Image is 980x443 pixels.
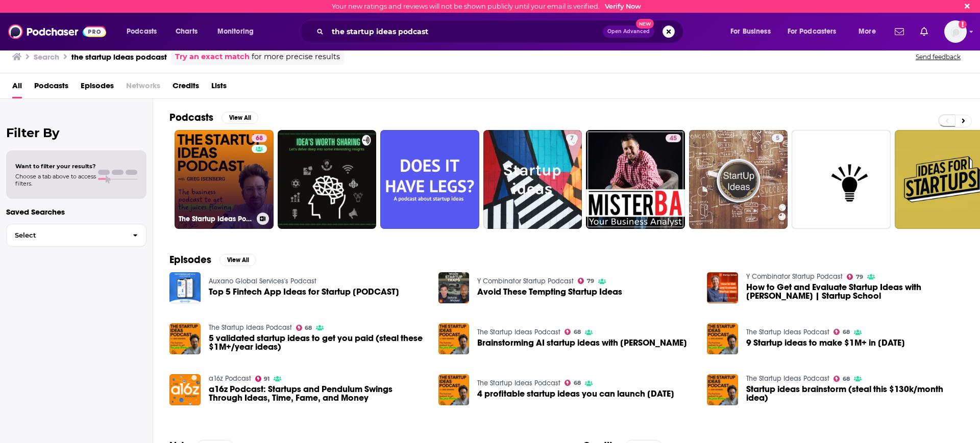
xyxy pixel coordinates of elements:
[707,323,738,354] a: 9 Startup ideas to make $1M+ in 2024
[746,283,964,300] span: How to Get and Evaluate Startup Ideas with [PERSON_NAME] | Startup School
[210,23,267,40] button: open menu
[570,134,574,144] span: 7
[169,111,258,124] a: PodcastsView All
[222,112,258,124] button: View All
[305,326,312,330] span: 68
[175,51,250,63] a: Try an exact match
[477,277,574,285] a: Y Combinator Startup Podcast
[847,274,863,280] a: 79
[175,130,274,229] a: 68The Startup Ideas Podcast
[34,77,68,98] span: Podcasts
[477,389,674,398] a: 4 profitable startup ideas you can launch tomorrow
[477,288,622,296] a: Avoid These Tempting Startup Ideas
[255,376,270,382] a: 91
[603,25,654,38] button: Open AdvancedNew
[252,134,267,142] a: 68
[438,374,470,405] img: 4 profitable startup ideas you can launch tomorrow
[477,379,560,387] a: The Startup Ideas Podcast
[746,385,964,402] a: Startup ideas brainstorm (steal this $130k/month idea)
[264,377,269,381] span: 91
[81,77,114,98] a: Episodes
[944,20,967,43] span: Logged in as MelissaPS
[707,374,738,405] a: Startup ideas brainstorm (steal this $130k/month idea)
[574,381,581,385] span: 68
[607,29,650,34] span: Open Advanced
[859,24,876,39] span: More
[666,134,681,142] a: 45
[746,328,829,336] a: The Startup Ideas Podcast
[127,24,157,39] span: Podcasts
[851,23,889,40] button: open menu
[587,279,594,283] span: 79
[209,288,399,296] a: Top 5 Fintech App Ideas for Startup [PODCAST]
[772,134,783,142] a: 5
[834,329,850,335] a: 68
[788,24,837,39] span: For Podcasters
[916,23,932,40] a: Show notifications dropdown
[256,134,263,144] span: 68
[574,330,581,334] span: 68
[211,77,227,98] a: Lists
[332,3,641,10] div: Your new ratings and reviews will not be shown publicly until your email is verified.
[670,134,677,144] span: 45
[6,207,146,217] p: Saved Searches
[15,173,96,187] span: Choose a tab above to access filters.
[169,323,201,354] img: 5 validated startup ideas to get you paid (steal these $1M+/year ideas)
[12,77,22,98] a: All
[689,130,788,229] a: 5
[746,338,905,347] span: 9 Startup ideas to make $1M+ in [DATE]
[438,323,470,354] img: Brainstorming AI startup ideas with Kevin Rose
[477,389,674,398] span: 4 profitable startup ideas you can launch [DATE]
[438,272,470,303] img: Avoid These Tempting Startup Ideas
[328,23,603,40] input: Search podcasts, credits, & more...
[746,374,829,383] a: The Startup Ideas Podcast
[179,215,253,223] h3: The Startup Ideas Podcast
[586,130,685,229] a: 45
[723,23,783,40] button: open menu
[209,334,426,351] a: 5 validated startup ideas to get you paid (steal these $1M+/year ideas)
[605,3,641,10] a: Verify Now
[169,272,201,303] img: Top 5 Fintech App Ideas for Startup [PODCAST]
[959,20,967,29] svg: Email not verified
[730,24,771,39] span: For Business
[209,323,292,332] a: The Startup Ideas Podcast
[707,272,738,303] img: How to Get and Evaluate Startup Ideas with Jared Friedman | Startup School
[746,338,905,347] a: 9 Startup ideas to make $1M+ in 2024
[6,224,146,247] button: Select
[8,22,106,41] a: Podchaser - Follow, Share and Rate Podcasts
[169,253,211,266] h2: Episodes
[944,20,967,43] button: Show profile menu
[176,24,198,39] span: Charts
[913,53,964,61] button: Send feedback
[219,254,256,266] button: View All
[7,232,125,239] span: Select
[169,23,204,40] a: Charts
[169,374,201,405] img: a16z Podcast: Startups and Pendulum Swings Through Ideas, Time, Fame, and Money
[217,24,254,39] span: Monitoring
[781,23,851,40] button: open menu
[483,130,582,229] a: 7
[746,272,843,281] a: Y Combinator Startup Podcast
[565,329,581,335] a: 68
[834,376,850,382] a: 68
[209,385,426,402] a: a16z Podcast: Startups and Pendulum Swings Through Ideas, Time, Fame, and Money
[209,277,316,285] a: Auxano Global Services's Podcast
[34,52,59,62] h3: Search
[71,52,167,62] h3: the startup ideas podcast
[856,275,863,279] span: 79
[776,134,779,144] span: 5
[636,19,654,29] span: New
[746,283,964,300] a: How to Get and Evaluate Startup Ideas with Jared Friedman | Startup School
